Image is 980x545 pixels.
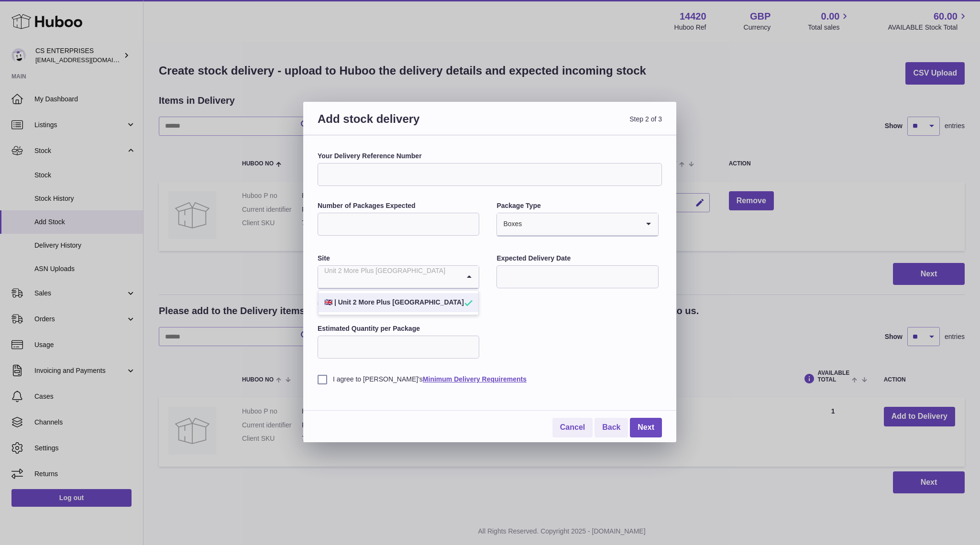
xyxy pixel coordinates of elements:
[497,213,522,235] span: Boxes
[490,111,662,138] span: Step 2 of 3
[318,201,479,210] label: Number of Packages Expected
[318,111,490,138] h3: Add stock delivery
[496,201,658,210] label: Package Type
[319,293,478,312] li: 🇬🇧 | Unit 2 More Plus [GEOGRAPHIC_DATA]
[630,418,662,437] a: Next
[552,418,593,437] a: Cancel
[595,418,628,437] a: Back
[318,375,662,384] label: I agree to [PERSON_NAME]'s
[318,266,460,288] input: Search for option
[496,254,658,263] label: Expected Delivery Date
[423,375,527,383] a: Minimum Delivery Requirements
[522,213,639,235] input: Search for option
[318,152,662,161] label: Your Delivery Reference Number
[318,291,478,306] small: If you wish to fulfil from more of our available , or you don’t see the correct site here - pleas...
[318,254,479,263] label: Site
[318,266,479,289] div: Search for option
[497,213,658,236] div: Search for option
[318,324,479,333] label: Estimated Quantity per Package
